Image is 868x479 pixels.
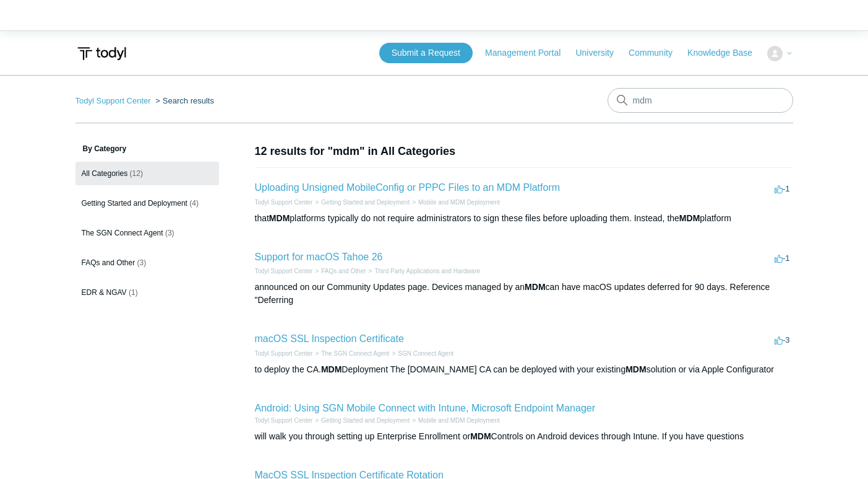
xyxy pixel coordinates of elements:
[75,42,128,65] img: Todyl Support Center Help Center home page
[75,221,219,245] a: The SGN Connect Agent (3)
[389,349,453,358] li: SGN Connect Agent
[75,96,151,105] a: Todyl Support Center
[255,349,313,358] li: Todyl Support Center
[312,198,410,207] li: Getting Started and Deployment
[321,268,366,275] a: FAQs and Other
[625,364,646,374] em: MDM
[575,46,625,59] a: University
[255,182,561,193] a: Uploading Unsigned MobileConfig or PPPC Files to an MDM Platform
[255,212,793,225] div: that platforms typically do not require administrators to sign these files before uploading them....
[775,253,790,263] span: -1
[75,191,219,215] a: Getting Started and Deployment (4)
[129,288,138,297] span: (1)
[629,46,685,59] a: Community
[255,350,313,357] a: Todyl Support Center
[75,162,219,185] a: All Categories (12)
[269,213,290,223] em: MDM
[374,268,480,275] a: Third Party Applications and Hardware
[775,335,790,345] span: -3
[418,417,500,424] a: Mobile and MDM Deployment
[470,431,491,441] em: MDM
[312,266,366,276] li: FAQs and Other
[687,46,765,59] a: Knowledge Base
[165,229,174,237] span: (3)
[775,184,790,193] span: -1
[321,350,389,357] a: The SGN Connect Agent
[418,199,500,206] a: Mobile and MDM Deployment
[255,198,313,207] li: Todyl Support Center
[153,96,214,105] li: Search results
[321,417,410,424] a: Getting Started and Deployment
[312,349,389,358] li: The SGN Connect Agent
[82,288,127,297] span: EDR & NGAV
[255,363,793,376] div: to deploy the CA. Deployment The [DOMAIN_NAME] CA can be deployed with your existing solution or ...
[410,416,500,425] li: Mobile and MDM Deployment
[130,169,143,178] span: (12)
[679,213,700,223] em: MDM
[255,416,313,425] li: Todyl Support Center
[525,282,545,292] em: MDM
[82,169,128,178] span: All Categories
[75,143,219,154] h3: By Category
[82,199,187,208] span: Getting Started and Deployment
[255,281,793,307] div: announced on our Community Updates page. Devices managed by an can have macOS updates deferred fo...
[255,252,383,262] a: Support for macOS Tahoe 26
[410,198,500,207] li: Mobile and MDM Deployment
[255,199,313,206] a: Todyl Support Center
[321,364,342,374] em: MDM
[255,266,313,276] li: Todyl Support Center
[189,199,199,208] span: (4)
[398,350,453,357] a: SGN Connect Agent
[366,266,480,276] li: Third Party Applications and Hardware
[485,46,573,59] a: Management Portal
[379,43,473,63] a: Submit a Request
[75,96,153,105] li: Todyl Support Center
[255,143,793,160] h1: 12 results for "mdm" in All Categories
[312,416,410,425] li: Getting Started and Deployment
[321,199,410,206] a: Getting Started and Deployment
[137,258,147,267] span: (3)
[75,251,219,275] a: FAQs and Other (3)
[255,403,596,413] a: Android: Using SGN Mobile Connect with Intune, Microsoft Endpoint Manager
[255,268,313,275] a: Todyl Support Center
[82,258,135,267] span: FAQs and Other
[255,417,313,424] a: Todyl Support Center
[82,229,163,237] span: The SGN Connect Agent
[608,88,793,113] input: Search
[255,333,404,344] a: macOS SSL Inspection Certificate
[255,430,793,443] div: will walk you through setting up Enterprise Enrollment or Controls on Android devices through Int...
[75,281,219,304] a: EDR & NGAV (1)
